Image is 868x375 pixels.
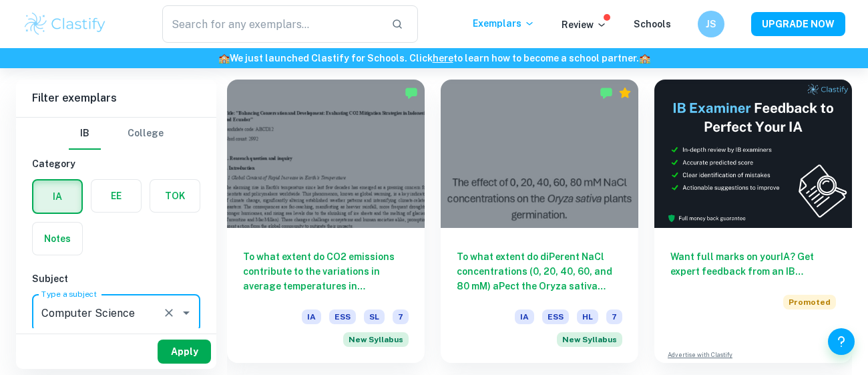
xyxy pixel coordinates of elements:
button: Clear [160,303,178,322]
h6: Category [32,156,200,171]
button: Open [177,303,196,322]
a: To what extent do diPerent NaCl concentrations (0, 20, 40, 60, and 80 mM) aPect the Oryza sativa ... [441,80,638,363]
div: Filter type choice [69,118,164,150]
span: 7 [606,309,622,324]
label: Type a subject [41,288,97,299]
a: To what extent do CO2 emissions contribute to the variations in average temperatures in [GEOGRAPH... [227,80,425,363]
p: Exemplars [473,16,535,31]
span: Promoted [783,295,836,309]
a: Schools [634,19,671,29]
button: Apply [158,340,211,364]
button: College [128,118,164,150]
span: New Syllabus [557,332,622,347]
button: Notes [33,223,82,255]
img: Clastify logo [23,11,107,37]
h6: Want full marks on your IA ? Get expert feedback from an IB examiner! [670,249,836,279]
h6: To what extent do CO2 emissions contribute to the variations in average temperatures in [GEOGRAPH... [243,249,409,293]
h6: We just launched Clastify for Schools. Click to learn how to become a school partner. [3,51,865,66]
button: IB [69,118,101,150]
a: Want full marks on yourIA? Get expert feedback from an IB examiner!PromotedAdvertise with Clastify [654,80,852,363]
button: TOK [150,180,200,212]
span: IA [302,309,321,324]
span: IA [515,309,534,324]
h6: To what extent do diPerent NaCl concentrations (0, 20, 40, 60, and 80 mM) aPect the Oryza sativa ... [457,249,622,293]
div: Starting from the May 2026 session, the ESS IA requirements have changed. We created this exempla... [557,332,622,347]
img: Thumbnail [654,80,852,228]
h6: Subject [32,271,200,286]
span: ESS [542,309,569,324]
div: Premium [618,86,632,100]
span: 🏫 [639,53,650,64]
button: IA [33,180,81,213]
span: ESS [329,309,356,324]
button: UPGRADE NOW [751,12,845,36]
h6: Filter exemplars [16,80,216,117]
button: EE [91,180,141,212]
button: Help and Feedback [828,328,855,355]
span: New Syllabus [343,332,409,347]
h6: JS [704,17,719,31]
span: 7 [393,309,409,324]
p: Review [562,17,607,32]
span: HL [577,309,598,324]
input: Search for any exemplars... [162,5,381,43]
span: 🏫 [218,53,230,64]
button: JS [698,11,724,37]
span: SL [364,309,385,324]
img: Marked [405,86,418,100]
div: Starting from the May 2026 session, the ESS IA requirements have changed. We created this exempla... [343,332,409,347]
a: Advertise with Clastify [668,350,732,360]
img: Marked [600,86,613,100]
a: here [433,53,453,64]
